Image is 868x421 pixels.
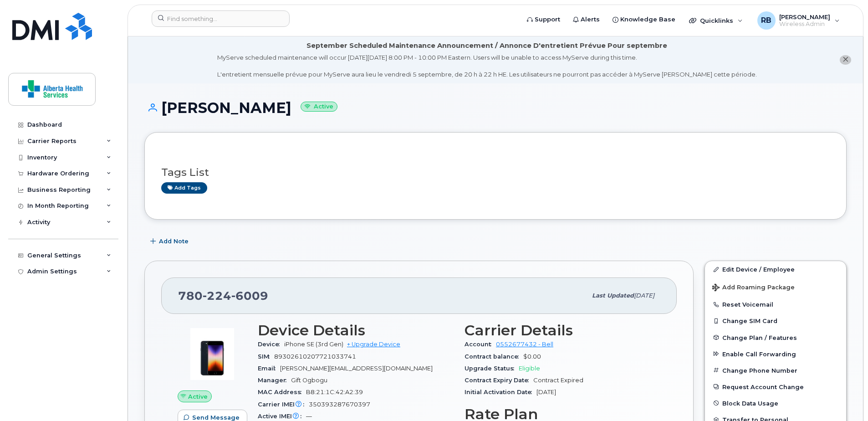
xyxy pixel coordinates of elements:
[306,413,312,420] span: —
[306,41,667,51] div: September Scheduled Maintenance Announcement / Annonce D'entretient Prévue Pour septembre
[465,365,519,372] span: Upgrade Status
[258,341,284,348] span: Device
[178,289,268,303] span: 780
[840,55,851,65] button: close notification
[159,237,189,246] span: Add Note
[496,341,553,348] a: 0552677432 - Bell
[465,377,533,384] span: Contract Expiry Date
[185,327,240,381] img: image20231002-3703462-1angbar.jpeg
[291,377,327,384] span: Gift Ogbogu
[284,341,343,348] span: iPhone SE (3rd Gen)
[280,365,433,372] span: [PERSON_NAME][EMAIL_ADDRESS][DOMAIN_NAME]
[144,233,196,250] button: Add Note
[705,296,846,313] button: Reset Voicemail
[203,289,231,303] span: 224
[309,401,370,408] span: 350393287670397
[712,284,795,293] span: Add Roaming Package
[301,102,337,112] small: Active
[258,401,309,408] span: Carrier IMEI
[705,313,846,329] button: Change SIM Card
[231,289,268,303] span: 6009
[161,167,830,178] h3: Tags List
[705,395,846,411] button: Block Data Usage
[258,322,454,339] h3: Device Details
[705,362,846,379] button: Change Phone Number
[144,100,847,116] h1: [PERSON_NAME]
[258,389,306,395] span: MAC Address
[519,365,540,372] span: Eligible
[161,182,207,194] a: Add tags
[274,353,356,360] span: 89302610207721033741
[592,292,634,299] span: Last updated
[523,353,541,360] span: $0.00
[217,53,757,79] div: MyServe scheduled maintenance will occur [DATE][DATE] 8:00 PM - 10:00 PM Eastern. Users will be u...
[188,392,208,401] span: Active
[705,261,846,277] a: Edit Device / Employee
[306,389,363,395] span: B8:21:1C:42:A2:39
[705,277,846,296] button: Add Roaming Package
[536,389,556,395] span: [DATE]
[347,341,400,348] a: + Upgrade Device
[722,334,797,341] span: Change Plan / Features
[465,353,523,360] span: Contract balance
[634,292,654,299] span: [DATE]
[705,346,846,362] button: Enable Call Forwarding
[258,365,280,372] span: Email
[258,377,291,384] span: Manager
[722,350,796,357] span: Enable Call Forwarding
[258,413,306,420] span: Active IMEI
[258,353,274,360] span: SIM
[705,329,846,346] button: Change Plan / Features
[465,389,536,395] span: Initial Activation Date
[465,341,496,348] span: Account
[465,322,660,339] h3: Carrier Details
[705,379,846,395] button: Request Account Change
[533,377,583,384] span: Contract Expired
